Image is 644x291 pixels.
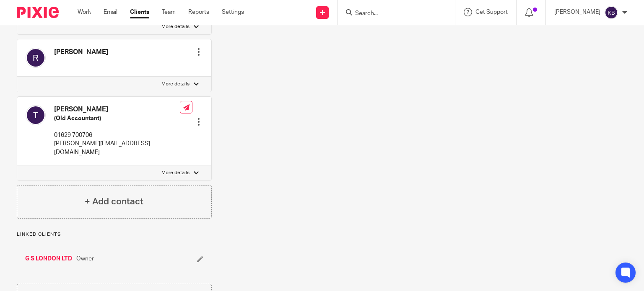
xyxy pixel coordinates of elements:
[17,7,59,18] img: Pixie
[354,10,430,18] input: Search
[26,105,46,125] img: svg%3E
[162,8,176,16] a: Team
[161,170,190,176] p: More details
[54,114,180,123] h5: (Old Accountant)
[26,48,46,68] img: svg%3E
[161,81,190,88] p: More details
[130,8,149,16] a: Clients
[85,195,143,208] h4: + Add contact
[222,8,244,16] a: Settings
[161,23,190,30] p: More details
[605,6,618,19] img: svg%3E
[104,8,117,16] a: Email
[78,8,91,16] a: Work
[54,131,180,139] p: 01629 700706
[475,9,508,15] span: Get Support
[54,105,180,114] h4: [PERSON_NAME]
[54,139,180,157] p: [PERSON_NAME][EMAIL_ADDRESS][DOMAIN_NAME]
[188,8,209,16] a: Reports
[54,48,108,57] h4: [PERSON_NAME]
[25,255,72,263] a: G S LONDON LTD
[17,231,212,238] p: Linked clients
[554,8,600,16] p: [PERSON_NAME]
[76,255,94,263] span: Owner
